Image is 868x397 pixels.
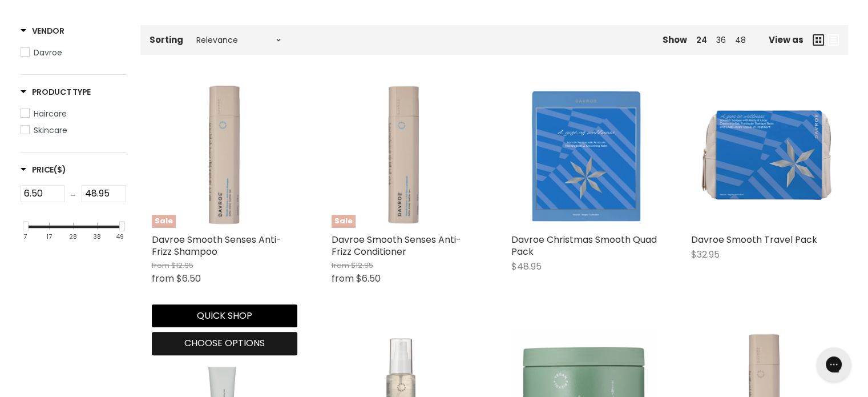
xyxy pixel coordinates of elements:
span: $12.95 [351,260,373,271]
a: Davroe Smooth Senses Anti-Frizz ShampooSale [152,82,297,228]
div: 28 [69,233,77,240]
a: Davroe Smooth Senses Anti-Frizz ConditionerSale [332,82,477,228]
span: Price [21,164,66,175]
div: 7 [23,233,27,240]
span: from [152,260,169,271]
div: 49 [116,233,124,240]
img: Davroe Smooth Travel Pack [691,97,837,212]
iframe: Gorgias live chat messenger [811,343,857,386]
span: Show [663,34,687,46]
span: Choose options [184,336,265,350]
h3: Product Type [21,86,91,98]
span: Haircare [34,108,67,119]
a: Davroe Christmas Smooth Quad Pack [511,233,657,258]
span: Davroe [34,47,62,58]
span: Skincare [34,125,67,136]
div: - [64,185,82,206]
a: 24 [696,34,707,46]
a: 48 [735,34,746,46]
span: ($) [54,164,66,175]
a: Davroe [21,46,126,59]
span: $48.95 [511,260,542,273]
a: Davroe Smooth Travel Pack [691,233,817,246]
a: Davroe Christmas Smooth Quad Pack [511,82,657,228]
span: View as [769,35,804,45]
div: 38 [93,233,101,240]
span: $12.95 [171,260,193,271]
img: Davroe Smooth Senses Anti-Frizz Shampoo [152,82,297,228]
a: 36 [716,34,726,46]
label: Sorting [150,35,183,45]
a: Davroe Smooth Senses Anti-Frizz Shampoo [152,233,281,258]
h3: Price($) [21,164,66,175]
img: Davroe Smooth Senses Anti-Frizz Conditioner [332,82,477,228]
div: 17 [46,233,52,240]
span: $6.50 [176,272,201,285]
span: Sale [152,215,176,228]
input: Max Price [82,185,126,202]
button: Quick shop [152,304,297,327]
a: Haircare [21,107,126,120]
span: $6.50 [356,272,381,285]
a: Davroe Smooth Senses Anti-Frizz Conditioner [332,233,461,258]
span: $32.95 [691,248,720,261]
input: Min Price [21,185,65,202]
h3: Vendor [21,25,64,37]
a: Skincare [21,124,126,137]
span: from [332,260,349,271]
span: from [152,272,174,285]
span: Sale [332,215,356,228]
button: Choose options [152,332,297,355]
img: Davroe Christmas Smooth Quad Pack [519,82,648,228]
span: from [332,272,354,285]
a: Davroe Smooth Travel Pack [691,82,837,228]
